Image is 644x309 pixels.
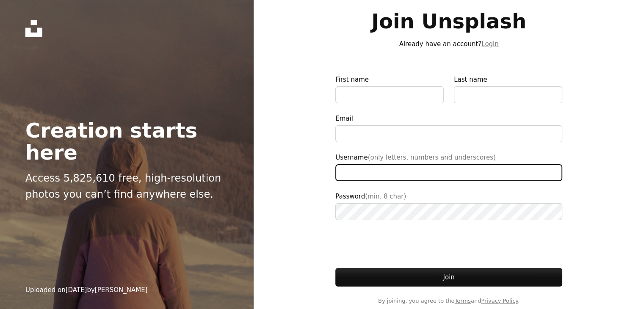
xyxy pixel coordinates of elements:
span: (only letters, numbers and underscores) [368,154,496,161]
span: (min. 8 char) [365,193,406,200]
input: Username(only letters, numbers and underscores) [335,164,562,181]
label: Email [335,113,562,142]
label: Username [335,152,562,181]
label: Password [335,191,562,220]
input: Email [335,125,562,142]
h2: Creation starts here [25,119,228,163]
p: Access 5,825,610 free, high-resolution photos you can’t find anywhere else. [25,170,228,203]
button: Join [335,268,562,287]
p: Already have an account? [335,39,562,49]
div: Uploaded on by [PERSON_NAME] [25,285,148,295]
a: Home — Unsplash [25,20,42,37]
label: First name [335,74,444,103]
label: Last name [454,74,562,103]
input: Password(min. 8 char) [335,203,562,220]
h1: Join Unsplash [335,10,562,32]
a: Login [481,40,498,48]
a: Terms [454,298,470,304]
input: First name [335,86,444,103]
time: February 20, 2025 at 7:10:00 AM GMT+7 [66,286,87,294]
a: Privacy Policy [481,298,518,304]
span: By joining, you agree to the and . [335,297,562,305]
input: Last name [454,86,562,103]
